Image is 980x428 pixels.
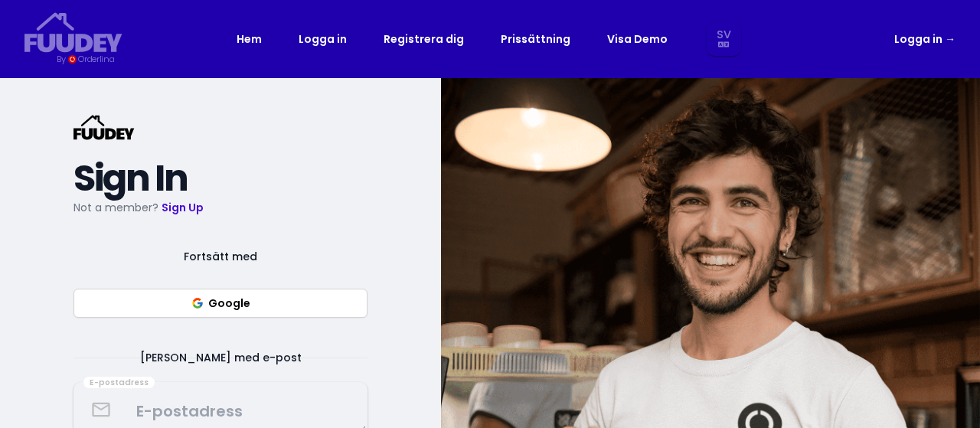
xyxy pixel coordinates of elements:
button: Google [73,289,367,318]
a: Prissättning [501,30,570,48]
a: Sign Up [162,200,204,215]
div: By [57,53,65,66]
span: → [945,31,955,47]
a: Logga in [299,30,347,48]
span: [PERSON_NAME] med e-post [122,348,320,367]
h2: Sign In [73,165,367,192]
div: E-postadress [83,377,155,389]
p: Not a member? [73,198,367,217]
svg: {/* Added fill="currentColor" here */} {/* This rectangle defines the background. Its explicit fi... [73,115,135,140]
span: Fortsätt med [165,247,276,266]
svg: {/* Added fill="currentColor" here */} {/* This rectangle defines the background. Its explicit fi... [24,12,122,53]
a: Hem [237,30,262,48]
a: Registrera dig [384,30,464,48]
a: Visa Demo [607,30,668,48]
a: Logga in [894,30,955,48]
div: Orderlina [78,53,114,66]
